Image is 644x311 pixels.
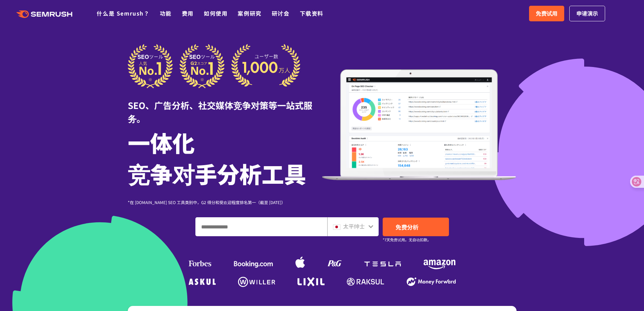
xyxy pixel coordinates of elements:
[529,6,564,21] a: 免费试用
[204,9,228,17] a: 如何使用
[128,99,312,125] font: SEO、广告分析、社交媒体竞争对策等一站式服务。
[128,126,195,158] font: 一体化
[300,9,324,17] a: 下载资料
[97,9,149,17] a: 什么是 Semrush？
[238,9,261,17] a: 案例研究
[383,237,431,242] font: *7天免费试用。无自动扣款。
[396,223,419,231] font: 免费分析
[128,199,285,205] font: *在 [DOMAIN_NAME] SEO 工具类别中，G2 得分和受欢迎程度排名第一（截至 [DATE]）
[383,218,449,236] a: 免费分析
[272,9,290,17] a: 研讨会
[160,9,172,17] a: 功能
[182,9,194,17] a: 费用
[196,218,327,236] input: 输入域名、关键字或 URL
[569,6,605,21] a: 申请演示
[536,9,557,17] font: 免费试用
[343,222,365,230] font: 太平绅士
[576,9,598,17] font: 申请演示
[128,157,306,190] font: 竞争对手分析工具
